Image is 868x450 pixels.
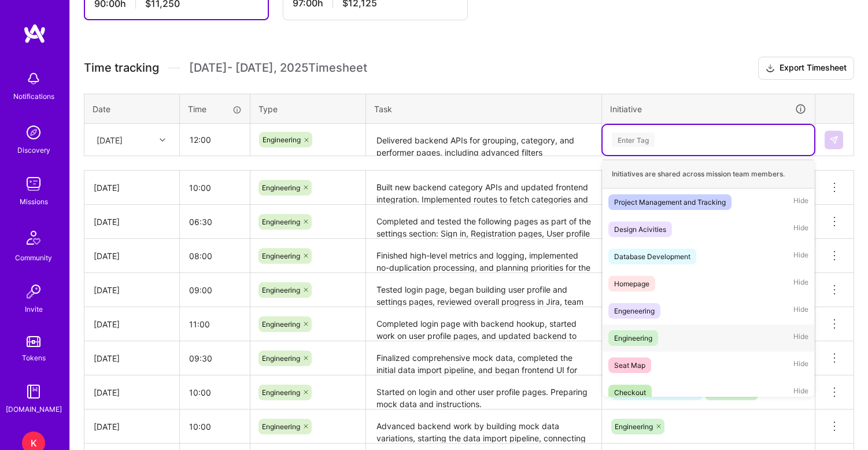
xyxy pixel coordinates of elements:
[262,354,300,363] span: Engineering
[180,343,250,374] input: HH:MM
[94,352,170,364] div: [DATE]
[94,386,170,399] div: [DATE]
[20,196,48,208] div: Missions
[367,206,600,238] textarea: Completed and tested the following pages as part of the settings section: Sign in, Registration p...
[614,359,645,371] div: Seat Map
[22,280,45,303] img: Invite
[614,278,649,290] div: Homepage
[22,352,46,364] div: Tokens
[15,252,52,264] div: Community
[262,217,300,226] span: Engineering
[367,342,600,374] textarea: Finalized comprehensive mock data, completed the initial data import pipeline, and began frontend...
[367,125,600,156] textarea: Delivered backend APIs for grouping, category, and performer pages, including advanced filters (s...
[262,286,300,294] span: Engineering
[262,422,300,431] span: Engineering
[367,411,600,442] textarea: Advanced backend work by building mock data variations, starting the data import pipeline, connec...
[189,61,367,75] span: [DATE] - [DATE] , 2025 Timesheet
[614,223,666,235] div: Design Acivities
[367,172,600,204] textarea: Built new backend category APIs and updated frontend integration. Implemented routes to fetch cat...
[614,332,652,344] div: Engineering
[603,160,814,189] div: Initiatives are shared across mission team members.
[13,90,54,102] div: Notifications
[366,94,602,124] th: Task
[180,124,249,155] input: HH:MM
[262,252,300,260] span: Engineering
[22,67,45,90] img: bell
[615,388,691,397] span: Database Development
[22,121,45,144] img: discovery
[180,309,250,340] input: HH:MM
[6,403,62,415] div: [DOMAIN_NAME]
[94,216,170,228] div: [DATE]
[262,388,300,397] span: Engineering
[84,61,159,75] span: Time tracking
[180,377,250,408] input: HH:MM
[262,183,300,192] span: Engineering
[793,303,808,319] span: Hide
[27,336,40,347] img: tokens
[367,377,600,408] textarea: Started on login and other user profile pages. Preparing mock data and instructions.
[793,194,808,210] span: Hide
[20,224,47,252] img: Community
[614,386,646,399] div: Checkout
[180,172,250,203] input: HH:MM
[612,131,655,149] div: Enter Tag
[94,421,170,433] div: [DATE]
[22,380,45,403] img: guide book
[708,388,747,397] span: Engineering
[793,385,808,400] span: Hide
[188,103,242,115] div: Time
[615,422,653,431] span: Engineering
[614,250,690,263] div: Database Development
[94,250,170,262] div: [DATE]
[23,23,46,44] img: logo
[614,305,655,317] div: Engeneering
[614,196,726,208] div: Project Management and Tracking
[367,308,600,340] textarea: Completed login page with backend hookup, started work on user profile pages, and updated backend...
[829,135,839,145] img: Submit
[367,240,600,272] textarea: Finished high-level metrics and logging, implemented no-duplication processing, and planning prio...
[94,318,170,330] div: [DATE]
[610,102,807,116] div: Initiative
[22,172,45,196] img: teamwork
[250,94,366,124] th: Type
[160,137,165,143] i: icon Chevron
[793,330,808,346] span: Hide
[17,144,50,156] div: Discovery
[94,284,170,296] div: [DATE]
[180,275,250,305] input: HH:MM
[94,182,170,194] div: [DATE]
[263,135,301,144] span: Engineering
[25,303,43,315] div: Invite
[793,357,808,373] span: Hide
[758,57,854,80] button: Export Timesheet
[180,206,250,237] input: HH:MM
[793,249,808,264] span: Hide
[793,222,808,237] span: Hide
[180,411,250,442] input: HH:MM
[97,134,123,146] div: [DATE]
[180,241,250,271] input: HH:MM
[262,320,300,329] span: Engineering
[793,276,808,292] span: Hide
[84,94,180,124] th: Date
[766,62,775,75] i: icon Download
[367,274,600,306] textarea: Tested login page, began building user profile and settings pages, reviewed overall progress in J...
